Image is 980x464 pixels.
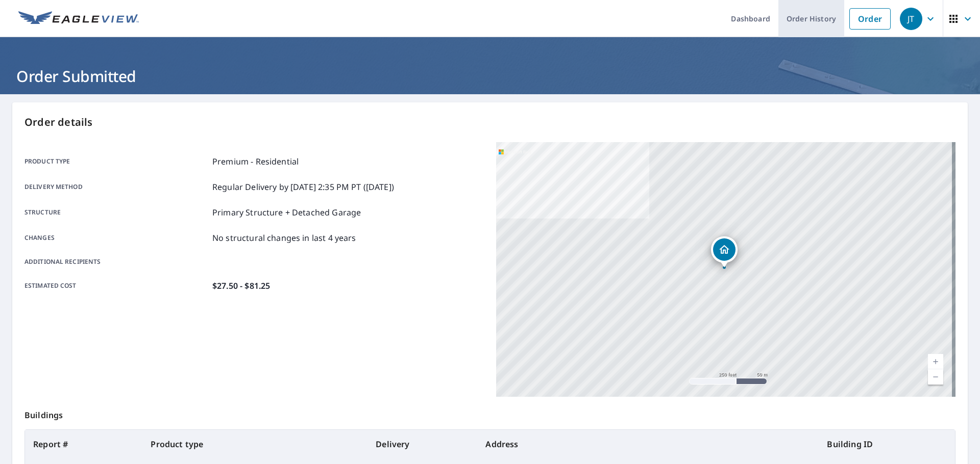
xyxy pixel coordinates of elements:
a: Current Level 17, Zoom In [928,354,943,369]
p: Regular Delivery by [DATE] 2:35 PM PT ([DATE]) [212,181,394,193]
p: Premium - Residential [212,155,299,168]
p: Product type [24,155,208,168]
div: Dropped pin, building 1, Residential property, 1778 Bayard Ave Saint Paul, MN 55116 [711,236,738,268]
th: Address [477,430,819,458]
img: EV Logo [18,11,139,26]
p: Changes [24,232,208,244]
p: $27.50 - $81.25 [212,280,270,292]
p: Delivery method [24,181,208,193]
th: Report # [25,430,142,458]
h1: Order Submitted [12,66,968,87]
p: Additional recipients [24,257,208,266]
p: Order details [24,115,955,130]
p: Structure [24,206,208,219]
th: Building ID [819,430,955,458]
th: Delivery [367,430,477,458]
a: Current Level 17, Zoom Out [928,369,943,385]
p: Buildings [24,397,955,429]
div: JT [900,8,922,30]
p: Primary Structure + Detached Garage [212,206,361,219]
p: Estimated cost [24,280,208,292]
th: Product type [142,430,367,458]
p: No structural changes in last 4 years [212,232,356,244]
a: Order [849,8,891,30]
